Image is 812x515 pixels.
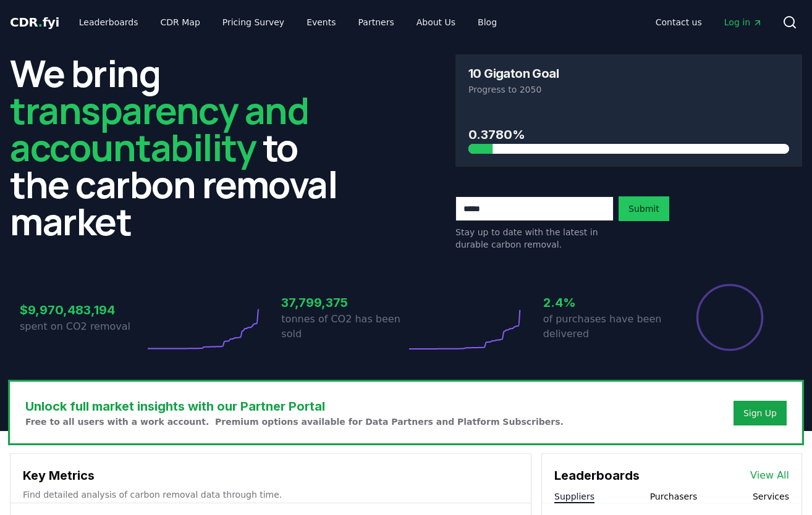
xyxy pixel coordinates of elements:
[10,14,59,31] a: CDR.fyi
[23,488,518,501] p: Find detailed analysis of carbon removal data through time.
[695,283,764,352] div: Percentage of sales delivered
[543,312,668,341] p: of purchases have been delivered
[646,11,712,33] a: Contact us
[554,490,594,503] button: Suppliers
[650,490,698,503] button: Purchasers
[23,466,518,485] h3: Key Metrics
[10,54,357,240] h2: We bring to the carbon removal market
[468,11,507,33] a: Blog
[714,11,772,33] a: Log in
[297,11,345,33] a: Events
[455,226,614,251] p: Stay up to date with the latest in durable carbon removal.
[38,15,43,30] span: .
[753,490,789,503] button: Services
[734,401,787,425] button: Sign Up
[69,11,148,33] a: Leaderboards
[619,196,669,221] button: Submit
[10,85,308,172] span: transparency and accountability
[10,15,59,30] span: CDR fyi
[69,11,507,33] nav: Main
[281,312,406,341] p: tonnes of CO2 has been sold
[281,293,406,312] h3: 37,799,375
[543,293,668,312] h3: 2.4%
[750,468,789,483] a: View All
[349,11,404,33] a: Partners
[20,319,145,334] p: spent on CO2 removal
[151,11,210,33] a: CDR Map
[724,16,763,28] span: Log in
[25,416,564,428] p: Free to all users with a work account. Premium options available for Data Partners and Platform S...
[743,407,777,419] a: Sign Up
[407,11,465,33] a: About Us
[25,397,564,416] h3: Unlock full market insights with our Partner Portal
[20,301,145,319] h3: $9,970,483,194
[213,11,294,33] a: Pricing Survey
[554,466,640,485] h3: Leaderboards
[646,11,772,33] nav: Main
[468,125,789,144] h3: 0.3780%
[468,83,789,96] p: Progress to 2050
[468,67,559,80] h3: 10 Gigaton Goal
